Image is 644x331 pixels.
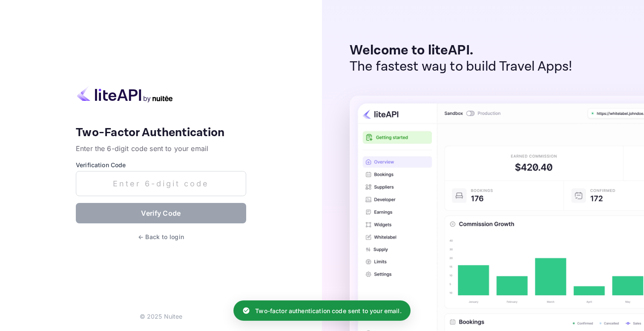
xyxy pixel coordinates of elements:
img: liteapi [76,86,174,103]
input: Enter 6-digit code [76,171,246,196]
p: Two-factor authentication code sent to your email. [255,306,402,315]
h4: Two-Factor Authentication [76,126,246,140]
p: Enter the 6-digit code sent to your email [76,143,246,154]
p: The fastest way to build Travel Apps! [350,59,572,75]
p: Welcome to liteAPI. [350,43,572,59]
button: ← Back to login [133,228,190,245]
label: Verification Code [76,160,246,169]
p: © 2025 Nuitee [140,312,183,321]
